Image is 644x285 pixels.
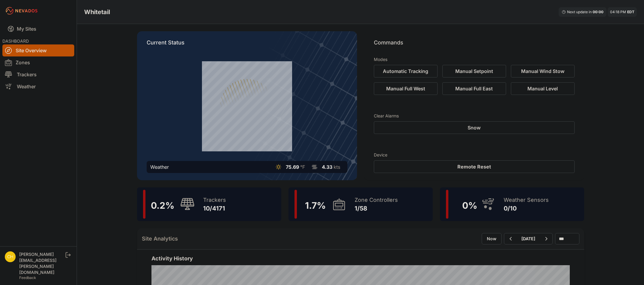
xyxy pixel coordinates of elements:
[142,235,178,243] h2: Site Analytics
[305,200,326,211] span: 1.7 %
[334,164,340,170] span: kts
[203,204,226,213] div: 10/4171
[593,10,603,14] div: 00 : 00
[374,82,438,95] button: Manual Full West
[442,65,506,77] button: Manual Setpoint
[374,160,575,173] button: Remote Reset
[19,251,64,275] div: [PERSON_NAME][EMAIL_ADDRESS][PERSON_NAME][DOMAIN_NAME]
[355,196,398,204] div: Zone Controllers
[300,164,305,170] span: °F
[374,152,575,158] h3: Device
[84,8,110,16] h3: Whitetail
[288,187,433,221] a: 1.7%Zone Controllers1/58
[2,68,74,80] a: Trackers
[567,10,592,14] span: Next update in
[627,10,634,14] span: EDT
[5,6,38,16] img: Nevados
[511,82,575,95] button: Manual Level
[462,200,477,211] span: 0 %
[511,65,575,77] button: Manual Wind Stow
[147,38,347,52] p: Current Status
[5,251,16,262] img: chris.young@nevados.solar
[374,38,575,52] p: Commands
[19,275,36,280] a: Feedback
[374,56,387,62] h3: Modes
[2,22,74,36] a: My Sites
[504,204,549,213] div: 0/10
[286,164,299,170] span: 75.69
[151,254,570,263] h2: Activity History
[482,233,502,244] button: Now
[440,187,584,221] a: 0%Weather Sensors0/10
[84,4,110,20] nav: Breadcrumb
[2,44,74,56] a: Site Overview
[355,204,398,213] div: 1/58
[203,196,226,204] div: Trackers
[504,196,549,204] div: Weather Sensors
[517,233,540,244] button: [DATE]
[2,38,29,44] span: DASHBOARD
[442,82,506,95] button: Manual Full East
[151,200,174,211] span: 0.2 %
[150,163,169,171] div: Weather
[137,187,281,221] a: 0.2%Trackers10/4171
[2,56,74,68] a: Zones
[322,164,332,170] span: 4.33
[374,65,438,77] button: Automatic Tracking
[610,10,626,14] span: 04:18 PM
[374,113,575,119] h3: Clear Alarms
[2,80,74,92] a: Weather
[374,121,575,134] button: Snow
